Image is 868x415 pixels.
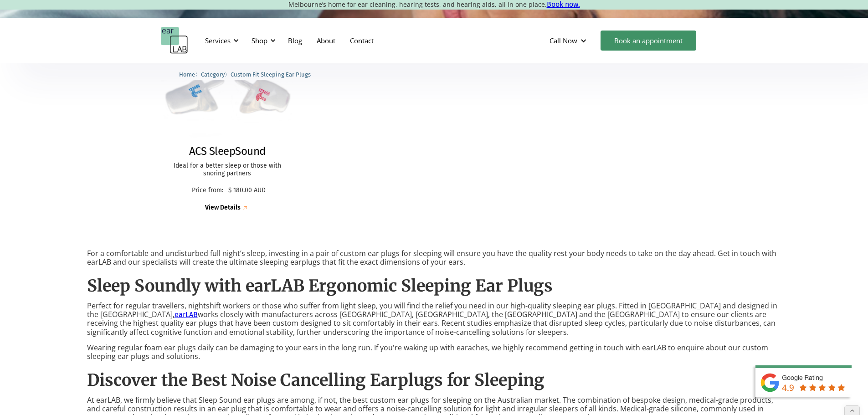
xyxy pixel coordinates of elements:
span: Home [179,71,195,78]
h2: Discover the Best Noise Cancelling Earplugs for Sleeping [87,370,781,391]
a: About [309,27,343,54]
h2: Sleep Soundly with earLAB Ergonomic Sleeping Ear Plugs [87,276,781,297]
a: Contact [343,27,381,54]
a: Category [201,70,225,78]
div: Call Now [550,36,577,45]
span: Custom Fit Sleeping Ear Plugs [231,71,311,78]
p: $ 180.00 AUD [228,187,266,195]
a: Custom Fit Sleeping Ear Plugs [231,70,311,78]
p: Ideal for a better sleep or those with snoring partners [170,162,285,178]
li: 〉 [179,70,201,79]
img: ACS SleepSound [154,46,300,147]
a: home [161,27,188,54]
div: Shop [252,36,267,45]
a: Book an appointment [601,31,696,51]
span: Category [201,71,225,78]
div: Call Now [542,27,596,54]
a: earLAB [175,310,198,319]
div: Services [205,36,231,45]
p: Wearing regular foam ear plugs daily can be damaging to your ears in the long run. If you're waki... [87,343,781,361]
h2: ACS SleepSound [189,145,266,158]
a: ACS SleepSoundACS SleepSoundIdeal for a better sleep or those with snoring partnersPrice from:$ 1... [161,50,294,213]
div: View Details [205,204,241,212]
a: Home [179,70,195,78]
p: Perfect for regular travellers, nightshift workers or those who suffer from light sleep, you will... [87,302,781,337]
p: Price from: [189,187,226,195]
div: Services [200,27,241,54]
div: Shop [246,27,278,54]
li: 〉 [201,70,231,79]
a: Blog [281,27,309,54]
p: For a comfortable and undisturbed full night’s sleep, investing in a pair of custom ear plugs for... [87,249,781,266]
